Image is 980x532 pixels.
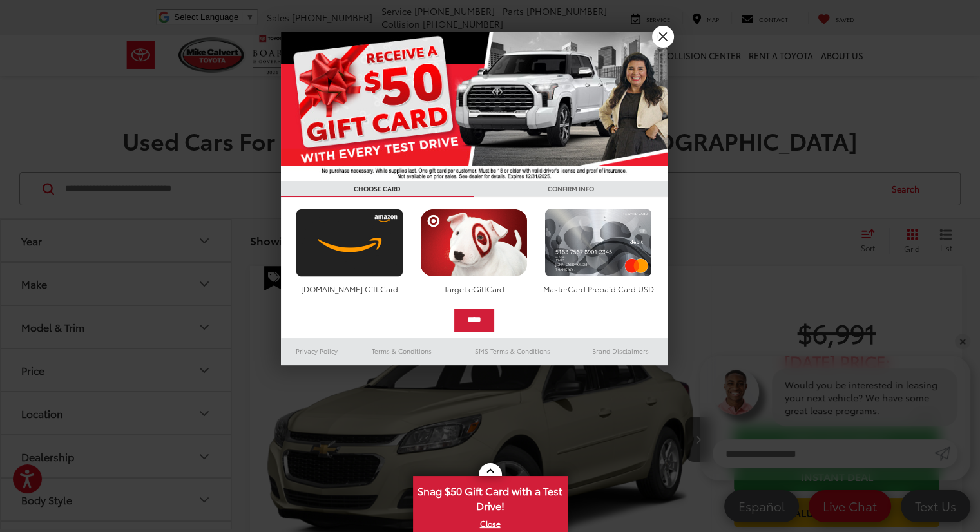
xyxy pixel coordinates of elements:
[293,209,407,277] img: amazoncard.png
[293,283,407,294] div: [DOMAIN_NAME] Gift Card
[414,477,566,517] span: Snag $50 Gift Card with a Test Drive!
[452,343,573,359] a: SMS Terms & Conditions
[281,32,668,181] img: 55838_top_625864.jpg
[417,209,531,277] img: targetcard.png
[281,343,353,359] a: Privacy Policy
[474,181,668,197] h3: CONFIRM INFO
[352,343,451,359] a: Terms & Conditions
[573,343,668,359] a: Brand Disclaimers
[417,283,531,294] div: Target eGiftCard
[541,283,655,294] div: MasterCard Prepaid Card USD
[281,181,474,197] h3: CHOOSE CARD
[541,209,655,277] img: mastercard.png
